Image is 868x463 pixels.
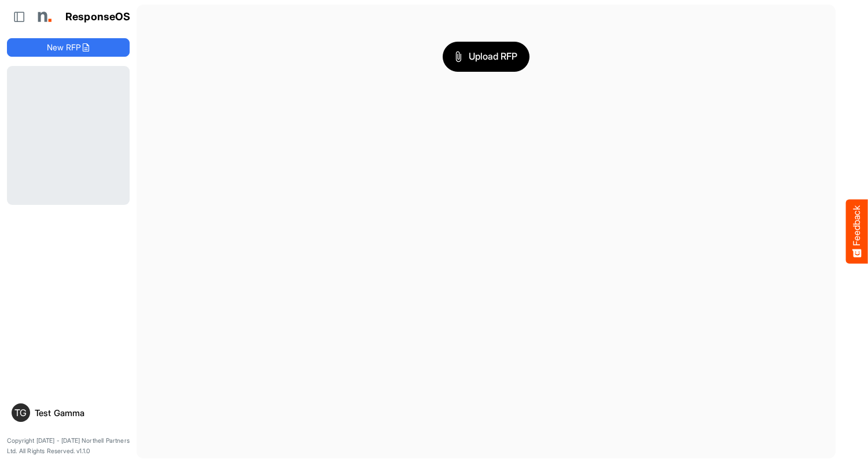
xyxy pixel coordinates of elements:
button: Upload RFP [443,42,529,72]
p: Copyright [DATE] - [DATE] Northell Partners Ltd. All Rights Reserved. v1.1.0 [7,436,130,456]
div: Test Gamma [35,409,125,417]
img: Northell [32,5,55,28]
span: TG [14,408,27,417]
h1: ResponseOS [65,11,131,23]
button: Feedback [846,200,868,264]
button: New RFP [7,38,130,57]
div: Loading... [7,66,130,205]
span: Upload RFP [455,49,517,64]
